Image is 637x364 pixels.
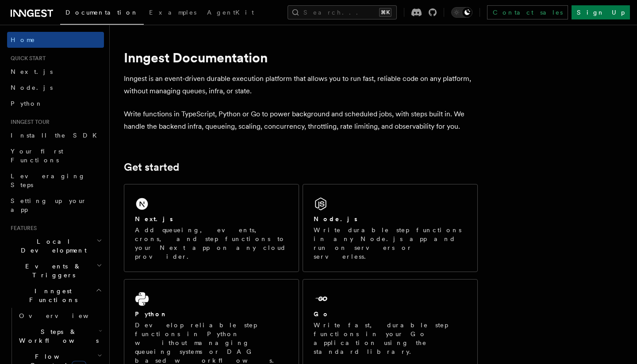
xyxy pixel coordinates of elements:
kbd: ⌘K [379,8,391,17]
span: Install the SDK [11,132,102,139]
h2: Node.js [314,215,357,223]
a: Overview [15,308,104,324]
button: Steps & Workflows [15,324,104,349]
span: Local Development [7,237,96,255]
span: Documentation [65,9,138,16]
a: Node.jsWrite durable step functions in any Node.js app and run on servers or serverless. [303,184,478,272]
span: Inngest Functions [7,287,96,304]
a: Next.js [7,64,104,80]
a: Contact sales [487,5,568,19]
a: Home [7,32,104,48]
a: Your first Functions [7,143,104,168]
a: Get started [124,161,179,173]
button: Events & Triggers [7,258,104,283]
h2: Next.js [135,215,173,223]
p: Write functions in TypeScript, Python or Go to power background and scheduled jobs, with steps bu... [124,108,478,133]
span: Your first Functions [11,148,63,164]
span: Leveraging Steps [11,172,85,188]
button: Local Development [7,234,104,258]
a: Setting up your app [7,193,104,218]
a: Install the SDK [7,127,104,143]
h1: Inngest Documentation [124,50,478,65]
button: Search...⌘K [288,5,397,19]
span: Inngest tour [7,119,50,126]
span: Python [11,100,43,107]
p: Write durable step functions in any Node.js app and run on servers or serverless. [314,226,467,261]
span: Setting up your app [11,197,87,213]
span: Next.js [11,68,53,75]
span: Steps & Workflows [15,327,99,345]
span: Home [11,35,35,44]
button: Inngest Functions [7,283,104,308]
span: Quick start [7,55,46,62]
a: Leveraging Steps [7,168,104,193]
p: Write fast, durable step functions in your Go application using the standard library. [314,321,467,356]
a: Python [7,96,104,111]
span: Events & Triggers [7,262,96,280]
span: Node.js [11,84,53,91]
button: Toggle dark mode [451,7,472,18]
span: Features [7,225,37,232]
span: Overview [19,312,110,319]
a: Next.jsAdd queueing, events, crons, and step functions to your Next app on any cloud provider. [124,184,299,272]
span: Examples [149,9,196,16]
p: Add queueing, events, crons, and step functions to your Next app on any cloud provider. [135,226,288,261]
h2: Go [314,310,330,318]
p: Inngest is an event-driven durable execution platform that allows you to run fast, reliable code ... [124,73,478,97]
h2: Python [135,310,168,318]
a: Documentation [60,3,144,25]
a: Examples [144,3,202,24]
a: AgentKit [202,3,259,24]
a: Node.js [7,80,104,96]
span: AgentKit [207,9,254,16]
a: Sign Up [572,5,630,19]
